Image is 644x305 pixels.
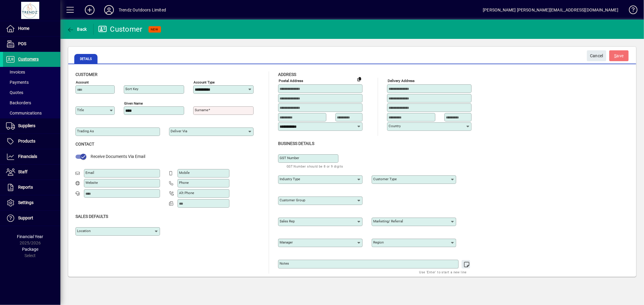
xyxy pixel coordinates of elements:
[22,247,38,252] span: Package
[124,101,143,105] mat-label: Given name
[98,24,143,34] div: Customer
[280,261,289,266] mat-label: Notes
[280,156,299,160] mat-label: GST Number
[3,165,60,180] a: Staff
[75,72,98,77] span: Customer
[590,51,603,61] span: Cancel
[179,171,190,175] mat-label: Mobile
[419,269,467,275] mat-hint: Use 'Enter' to start a new line
[483,5,618,15] div: [PERSON_NAME] [PERSON_NAME][EMAIL_ADDRESS][DOMAIN_NAME]
[151,27,159,31] span: NEW
[77,129,94,133] mat-label: Trading as
[280,219,295,223] mat-label: Sales rep
[287,163,343,170] mat-hint: GST Number should be 8 or 9 digits
[171,129,187,133] mat-label: Deliver via
[77,108,84,112] mat-label: Title
[77,229,91,233] mat-label: Location
[3,195,60,210] a: Settings
[18,41,26,46] span: POS
[6,100,31,105] span: Backorders
[6,70,25,74] span: Invoices
[624,1,636,21] a: Knowledge Base
[3,108,60,118] a: Communications
[3,77,60,87] a: Payments
[195,108,208,112] mat-label: Surname
[99,5,119,15] button: Profile
[65,24,88,35] button: Back
[373,240,384,244] mat-label: Region
[278,72,296,77] span: Address
[179,181,189,185] mat-label: Phone
[3,87,60,98] a: Quotes
[280,177,300,181] mat-label: Industry type
[3,134,60,149] a: Products
[614,51,624,61] span: ave
[18,123,35,128] span: Suppliers
[6,111,42,115] span: Communications
[278,141,314,146] span: Business details
[125,87,138,91] mat-label: Sort key
[3,149,60,164] a: Financials
[280,198,305,202] mat-label: Customer group
[354,74,364,84] button: Copy to Delivery address
[74,54,98,64] span: Details
[3,67,60,77] a: Invoices
[280,240,293,244] mat-label: Manager
[3,180,60,195] a: Reports
[85,171,94,175] mat-label: Email
[76,80,89,84] mat-label: Account
[119,5,166,15] div: Trendz Outdoors Limited
[75,214,108,219] span: Sales defaults
[80,5,99,15] button: Add
[67,27,87,32] span: Back
[18,200,34,205] span: Settings
[18,139,35,143] span: Products
[3,36,60,52] a: POS
[18,185,33,190] span: Reports
[389,124,401,128] mat-label: Country
[609,50,629,61] button: Save
[60,24,94,35] app-page-header-button: Back
[3,118,60,134] a: Suppliers
[6,90,23,95] span: Quotes
[6,80,29,85] span: Payments
[75,142,94,146] span: Contact
[17,234,43,239] span: Financial Year
[179,191,194,195] mat-label: Alt Phone
[614,53,617,58] span: S
[18,154,37,159] span: Financials
[194,80,215,84] mat-label: Account Type
[3,98,60,108] a: Backorders
[18,169,27,174] span: Staff
[18,57,39,61] span: Customers
[587,50,606,61] button: Cancel
[373,177,397,181] mat-label: Customer type
[85,181,98,185] mat-label: Website
[18,215,33,220] span: Support
[91,154,145,159] span: Receive Documents Via Email
[18,26,29,31] span: Home
[3,21,60,36] a: Home
[373,219,403,223] mat-label: Marketing/ Referral
[3,211,60,226] a: Support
